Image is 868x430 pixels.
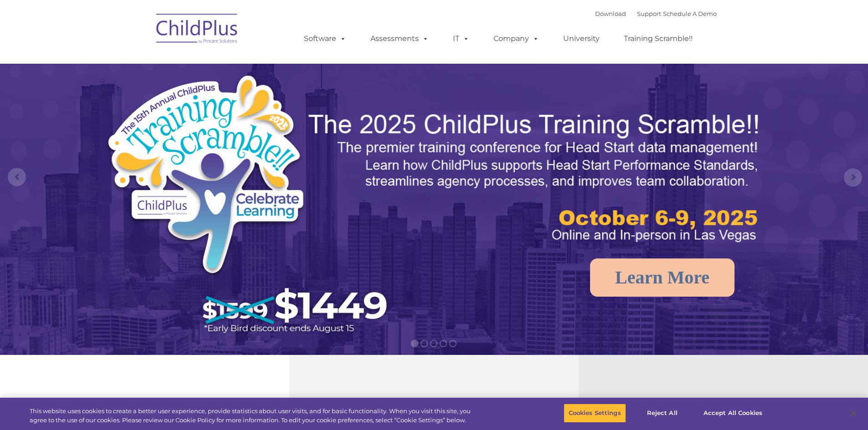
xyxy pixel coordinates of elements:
[295,30,355,48] a: Software
[634,404,691,423] button: Reject All
[152,7,243,53] img: ChildPlus by Procare Solutions
[615,30,702,48] a: Training Scramble!!
[554,30,609,48] a: University
[127,97,165,104] span: Phone number
[127,60,154,67] span: Last name
[444,30,478,48] a: IT
[595,10,717,17] font: |
[30,407,478,425] div: This website uses cookies to create a better user experience, provide statistics about user visit...
[564,404,626,423] button: Cookies Settings
[843,403,863,423] button: Close
[361,30,438,48] a: Assessments
[595,10,626,17] a: Download
[484,30,548,48] a: Company
[590,258,734,297] a: Learn More
[663,10,717,17] a: Schedule A Demo
[637,10,661,17] a: Support
[699,404,767,423] button: Accept All Cookies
